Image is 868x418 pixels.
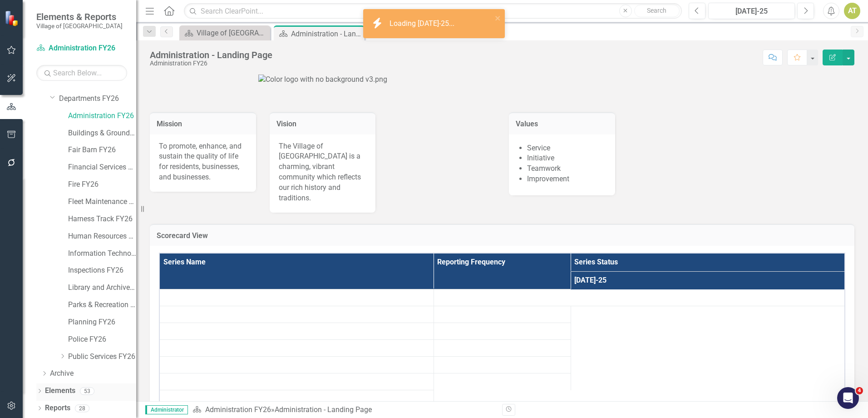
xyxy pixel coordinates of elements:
div: Administration - Landing Page [291,28,362,40]
small: Village of [GEOGRAPHIC_DATA] [36,22,123,30]
img: ClearPoint Strategy [5,10,20,26]
a: Public Services FY26 [68,352,136,362]
a: Fire FY26 [68,179,136,190]
a: Harness Track FY26 [68,214,136,224]
a: Planning FY26 [68,317,136,328]
button: close [495,13,501,23]
div: 53 [80,387,94,395]
a: Departments FY26 [59,94,136,104]
div: Administration - Landing Page [150,50,272,60]
div: [DATE]-25 [711,6,792,17]
li: Initiative [527,153,606,164]
div: Administration - Landing Page [275,405,372,414]
h3: Values [516,120,608,128]
p: To promote, enhance, and sustain the quality of life for residents, businesses, and businesses. [159,141,247,183]
a: Police FY26 [68,334,136,345]
p: The Village of [GEOGRAPHIC_DATA] is a charming, vibrant community which reflects our rich history... [279,141,367,204]
a: Parks & Recreation FY26 [68,300,136,310]
span: Administrator [145,405,188,414]
span: Elements & Reports [36,11,123,22]
h3: Mission [157,120,249,128]
h3: Scorecard View [157,232,848,240]
li: Teamwork [527,164,606,174]
a: Administration FY26 [205,405,271,414]
h3: Vision [276,120,369,128]
input: Search Below... [36,65,127,81]
iframe: Intercom live chat [837,387,859,409]
span: 4 [856,387,863,394]
a: Library and Archives Services FY26 [68,283,136,293]
a: Administration FY26 [68,111,136,121]
a: Information Technology FY26 [68,249,136,259]
div: Village of [GEOGRAPHIC_DATA] - Welcome Page [197,27,268,39]
button: AT [844,3,860,19]
span: Search [647,7,666,14]
img: Color logo with no background v3.png [258,75,387,85]
a: Archive [50,368,136,379]
a: Buildings & Grounds FY26 [68,128,136,139]
a: Reports [45,403,70,413]
button: Search [634,5,680,17]
div: 28 [75,404,89,412]
a: Financial Services FY26 [68,162,136,173]
div: Loading [DATE]-25... [390,19,457,29]
div: Administration FY26 [150,60,272,67]
a: Fleet Maintenance FY26 [68,197,136,207]
a: Human Resources FY26 [68,231,136,242]
a: Elements [45,386,75,396]
a: Administration FY26 [36,43,127,54]
div: » [192,405,495,415]
li: Improvement [527,174,606,184]
a: Fair Barn FY26 [68,145,136,155]
li: Service [527,143,606,154]
a: Inspections FY26 [68,265,136,276]
a: Village of [GEOGRAPHIC_DATA] - Welcome Page [182,27,268,39]
button: [DATE]-25 [708,3,795,19]
input: Search ClearPoint... [184,3,682,19]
